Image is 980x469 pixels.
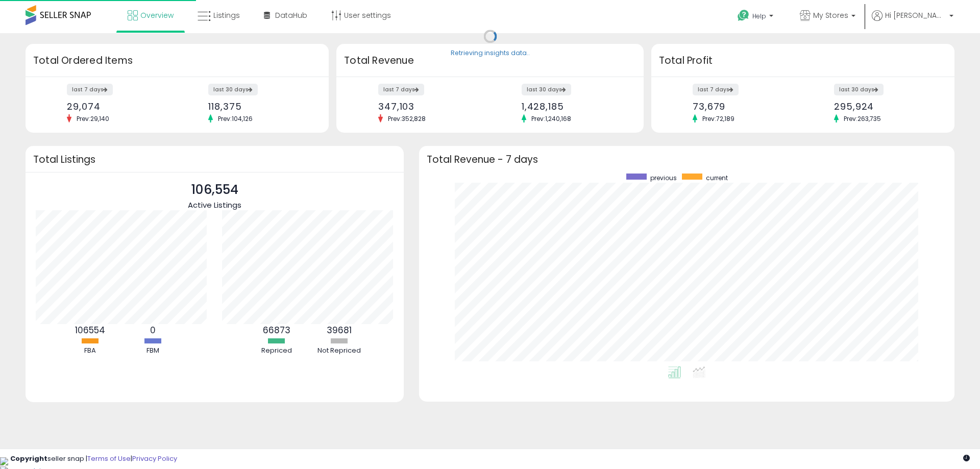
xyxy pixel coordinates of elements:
[213,10,240,20] span: Listings
[522,101,626,112] div: 1,428,185
[650,174,677,182] span: previous
[188,180,241,200] p: 106,554
[378,84,424,95] label: last 7 days
[885,10,946,20] span: Hi [PERSON_NAME]
[67,84,113,95] label: last 7 days
[427,156,947,163] h3: Total Revenue - 7 days
[213,114,258,123] span: Prev: 104,126
[737,9,750,22] i: Get Help
[75,324,105,336] b: 106554
[834,84,884,95] label: last 30 days
[451,49,530,58] div: Retrieving insights data..
[752,12,766,20] span: Help
[706,174,728,182] span: current
[208,84,258,95] label: last 30 days
[263,324,290,336] b: 66873
[150,324,156,336] b: 0
[33,54,321,68] h3: Total Ordered Items
[71,114,114,123] span: Prev: 29,140
[208,101,311,112] div: 118,375
[275,10,307,20] span: DataHub
[526,114,576,123] span: Prev: 1,240,168
[383,114,431,123] span: Prev: 352,828
[813,10,848,20] span: My Stores
[693,101,795,112] div: 73,679
[693,84,739,95] label: last 7 days
[327,324,352,336] b: 39681
[33,156,396,163] h3: Total Listings
[834,101,937,112] div: 295,924
[378,101,482,112] div: 347,103
[522,84,571,95] label: last 30 days
[729,2,783,33] a: Help
[122,346,183,356] div: FBM
[246,346,307,356] div: Repriced
[140,10,174,20] span: Overview
[659,54,947,68] h3: Total Profit
[67,101,169,112] div: 29,074
[839,114,886,123] span: Prev: 263,735
[309,346,370,356] div: Not Repriced
[59,346,120,356] div: FBA
[188,200,241,210] span: Active Listings
[872,10,953,33] a: Hi [PERSON_NAME]
[697,114,740,123] span: Prev: 72,189
[344,54,636,68] h3: Total Revenue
